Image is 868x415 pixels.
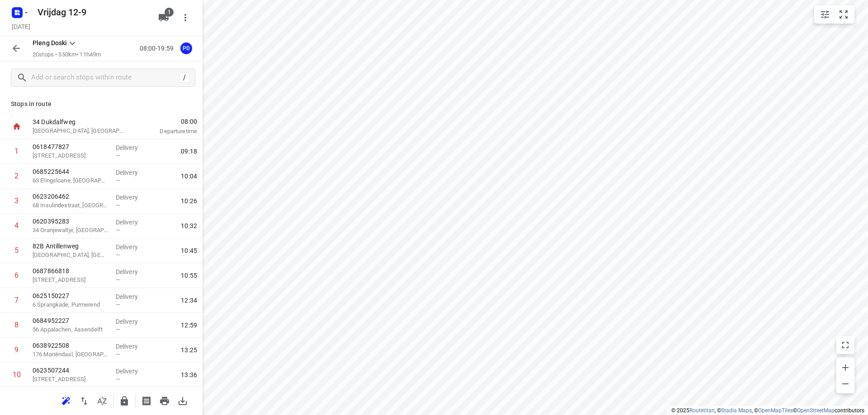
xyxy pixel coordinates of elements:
[33,366,108,375] p: 0623507244
[13,370,21,379] div: 10
[33,167,108,176] p: 0685225644
[33,201,108,210] p: 68 Insulindestraat, Leeuwarden
[116,292,149,301] p: Delivery
[33,251,108,260] p: [GEOGRAPHIC_DATA], [GEOGRAPHIC_DATA]
[116,301,120,308] span: —
[33,176,108,185] p: 63 Elingsloane, [GEOGRAPHIC_DATA]
[33,192,108,201] p: 0623206462
[721,407,752,414] a: Stadia Maps
[14,296,19,304] div: 7
[137,127,197,136] p: Departure time
[33,117,127,126] p: 34 Dukdalfweg
[181,147,197,156] span: 09:18
[116,342,149,351] p: Delivery
[816,5,834,23] button: Map settings
[14,321,19,329] div: 8
[165,8,174,17] span: 1
[116,177,120,184] span: —
[33,242,108,251] p: 82B Antillenweg
[34,5,151,19] h5: Vrijdag 12-9
[31,71,179,85] input: Add or search stops within route
[689,407,715,414] a: Routetitan
[116,202,120,209] span: —
[181,370,197,379] span: 13:36
[155,9,173,27] button: 1
[33,275,108,284] p: 36 Valeriusstraat, Leeuwarden
[174,396,192,405] span: Download route
[137,117,197,126] span: 08:00
[181,196,197,205] span: 10:26
[14,221,19,230] div: 4
[33,217,108,226] p: 0620395283
[181,271,197,280] span: 10:55
[33,341,108,350] p: 0638922508
[33,266,108,275] p: 0687866818
[33,142,108,151] p: 0618477827
[835,5,853,23] button: Fit zoom
[116,218,149,227] p: Delivery
[33,300,108,309] p: 6 Sprangkade, Purmerend
[33,126,127,135] p: [GEOGRAPHIC_DATA], [GEOGRAPHIC_DATA]
[116,317,149,326] p: Delivery
[57,396,75,405] span: Reoptimize route
[814,5,854,23] div: small contained button group
[181,221,197,230] span: 10:32
[116,326,120,333] span: —
[33,151,108,160] p: [STREET_ADDRESS]
[14,271,19,280] div: 6
[14,172,19,180] div: 2
[33,375,108,384] p: 24 Berberisstraat, Amsterdam
[14,345,19,354] div: 9
[137,396,156,405] span: Print shipping labels
[116,267,149,276] p: Delivery
[93,396,111,405] span: Sort by time window
[116,168,149,177] p: Delivery
[75,396,93,405] span: Reverse route
[116,252,120,258] span: —
[116,376,120,382] span: —
[156,396,174,405] span: Print route
[116,143,149,152] p: Delivery
[140,44,177,53] p: 08:00-19:59
[181,246,197,255] span: 10:45
[116,152,120,159] span: —
[115,392,133,410] button: Lock route
[33,51,101,59] p: 20 stops • 550km • 11h49m
[797,407,835,414] a: OpenStreetMap
[181,321,197,330] span: 12:59
[116,367,149,376] p: Delivery
[33,291,108,300] p: 0625150227
[33,226,108,235] p: 34 Oranjewaltje, Leeuwarden
[177,39,195,57] button: PD
[33,325,108,334] p: 56 Appalachen, Assendelft
[14,196,19,205] div: 3
[181,296,197,305] span: 12:34
[758,407,793,414] a: OpenMapTiles
[116,227,120,233] span: —
[181,345,197,354] span: 13:25
[180,42,192,54] div: PD
[33,316,108,325] p: 0684952227
[181,172,197,181] span: 10:04
[11,99,192,109] p: Stops in route
[14,147,19,155] div: 1
[179,73,189,83] div: /
[14,246,19,255] div: 5
[116,193,149,202] p: Delivery
[33,38,67,48] p: Pleng Doski
[33,350,108,359] p: 176 Mariëndaal, Amsterdam
[671,407,864,414] li: © 2025 , © , © © contributors
[8,21,34,32] h5: Project date
[116,276,120,283] span: —
[116,242,149,252] p: Delivery
[116,351,120,358] span: —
